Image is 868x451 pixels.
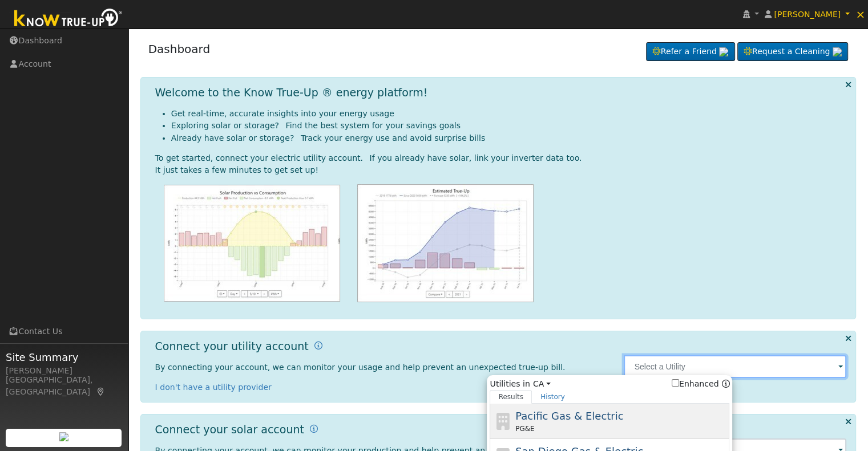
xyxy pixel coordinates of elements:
label: Enhanced [672,378,719,390]
span: PG&E [515,424,534,434]
img: retrieve [833,47,842,56]
a: Refer a Friend [646,42,735,62]
img: retrieve [59,432,68,441]
a: Enhanced Providers [721,379,729,388]
span: [PERSON_NAME] [774,10,841,19]
li: Get real-time, accurate insights into your energy usage [171,108,847,120]
a: I don't have a utility provider [155,383,272,392]
a: Map [96,387,106,396]
a: Request a Cleaning [737,42,848,62]
li: Exploring solar or storage? Find the best system for your savings goals [171,120,847,132]
a: CA [533,378,551,390]
h1: Welcome to the Know True-Up ® energy platform! [155,86,428,99]
span: Show enhanced providers [672,378,730,390]
span: By connecting your account, we can monitor your usage and help prevent an unexpected true-up bill. [155,363,566,372]
li: Already have solar or storage? Track your energy use and avoid surprise bills [171,132,847,144]
span: × [855,7,865,21]
span: Utilities in [490,378,729,390]
div: [PERSON_NAME] [6,365,122,377]
a: Dashboard [148,42,211,56]
img: retrieve [719,47,728,56]
img: Know True-Up [9,6,128,32]
h1: Connect your utility account [155,340,309,353]
div: It just takes a few minutes to get set up! [155,164,847,176]
h1: Connect your solar account [155,423,304,436]
a: Results [490,390,532,404]
input: Select a Utility [624,355,846,378]
div: To get started, connect your electric utility account. If you already have solar, link your inver... [155,152,847,164]
span: Site Summary [6,350,122,365]
input: Enhanced [672,379,679,387]
div: [GEOGRAPHIC_DATA], [GEOGRAPHIC_DATA] [6,374,122,398]
a: History [532,390,574,404]
span: Pacific Gas & Electric [515,410,623,422]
